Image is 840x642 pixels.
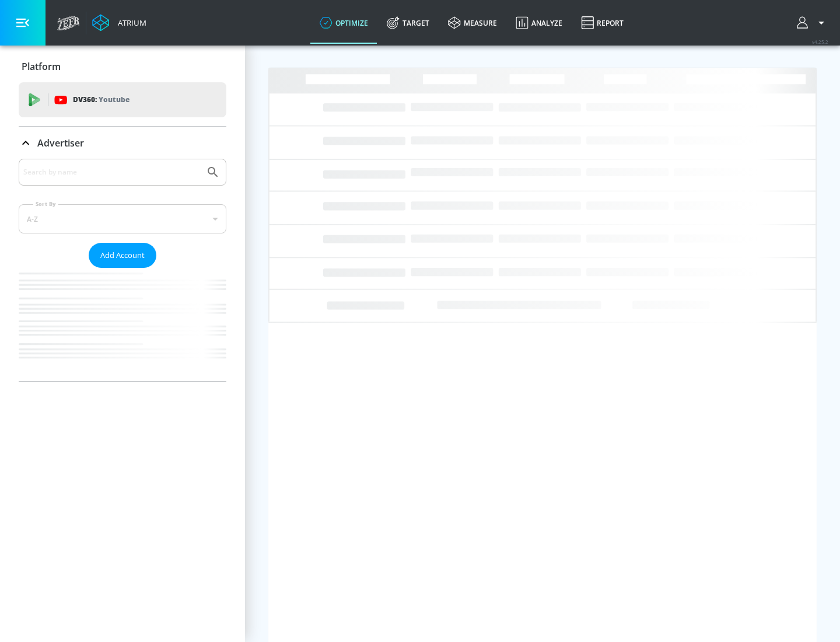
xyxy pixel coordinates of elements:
a: Analyze [506,2,572,44]
a: Report [572,2,633,44]
p: Advertiser [37,137,84,149]
p: DV360: [73,93,129,106]
div: A-Z [19,204,226,233]
div: Platform [19,50,226,83]
a: optimize [310,2,377,44]
div: Atrium [113,18,146,28]
a: measure [439,2,506,44]
a: Atrium [92,14,146,32]
label: Sort By [33,200,58,208]
span: v 4.25.2 [812,39,828,45]
div: DV360: Youtube [19,82,226,117]
nav: list of Advertiser [19,268,226,381]
a: Target [377,2,439,44]
p: Platform [22,60,61,73]
input: Search by name [23,165,200,180]
div: Advertiser [19,127,226,159]
p: Youtube [99,93,129,106]
div: Advertiser [19,159,226,381]
button: Add Account [89,243,156,268]
span: Add Account [100,249,145,262]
